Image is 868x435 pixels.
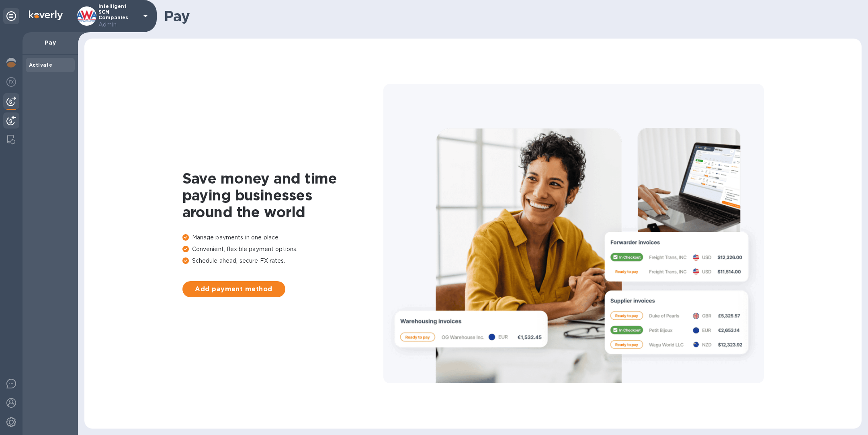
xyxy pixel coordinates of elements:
p: Manage payments in one place. [182,233,383,242]
p: Convenient, flexible payment options. [182,245,383,253]
img: Logo [29,10,63,20]
img: Foreign exchange [6,77,16,87]
button: Add payment method [182,281,285,297]
p: Pay [29,39,72,47]
h1: Pay [164,8,855,25]
p: Admin [98,20,139,29]
p: Intelligent SCM Companies [98,4,139,29]
b: Activate [29,62,52,68]
p: Schedule ahead, secure FX rates. [182,257,383,265]
span: Add payment method [189,284,279,294]
h1: Save money and time paying businesses around the world [182,170,383,221]
div: Unpin categories [3,8,19,24]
